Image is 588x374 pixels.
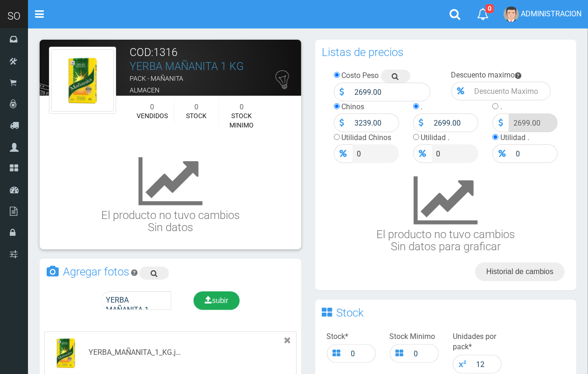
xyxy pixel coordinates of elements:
[106,295,166,325] span: YERBA MAÑANITA 1 KG.jpg
[421,102,423,111] label: .
[150,103,154,111] font: 0
[451,71,515,79] label: Descuento maximo
[130,46,178,59] font: COD:1316
[194,103,198,111] font: 0
[346,344,376,363] input: Stock total...
[240,103,243,111] font: 0
[350,113,399,132] input: Precio Venta...
[322,47,404,58] h3: Listas de precios
[205,296,228,304] span: subir
[130,86,160,94] font: ALMACEN
[475,262,565,281] a: Historial de cambios
[51,49,114,112] img: YERBA_MA%C3%91ANITA_1_KG.jpg
[342,102,365,111] label: Chinos
[409,344,439,363] input: Stock minimo...
[40,153,301,234] h3: El producto no tuvo cambios Sin datos
[511,144,558,163] input: Precio .
[139,267,169,280] a: Buscar imagen en google
[485,4,494,13] span: 0
[421,133,450,142] label: Utilidad .
[381,70,410,83] a: Buscar precio en google
[470,82,551,100] input: Descuento Maximo
[130,60,244,73] a: YERBA MAÑANITA 1 KG
[504,7,519,22] img: User Image
[186,112,207,120] font: STOCK
[390,332,436,342] label: Stock Minimo
[137,112,168,120] font: VENDIDOS
[229,112,254,129] font: STOCK MINIMO
[63,266,129,277] h3: Agregar fotos
[342,133,392,142] label: Utilidad Chinos
[429,113,478,132] input: Precio .
[353,144,399,163] input: Precio Venta...
[350,83,430,101] input: Precio Costo...
[500,102,502,111] label: .
[521,9,581,18] span: ADMINISTRACION
[453,332,502,353] label: Unidades por pack
[327,332,349,342] label: Stock
[337,307,364,318] h3: Stock
[327,172,565,253] h3: El producto no tuvo cambios Sin datos para graficar
[509,113,558,132] input: Precio .
[500,133,529,142] label: Utilidad .
[342,71,379,80] label: Costo Peso
[130,75,184,82] font: PACK - MAÑANITA
[471,355,502,374] input: 1
[432,144,478,163] input: Precio .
